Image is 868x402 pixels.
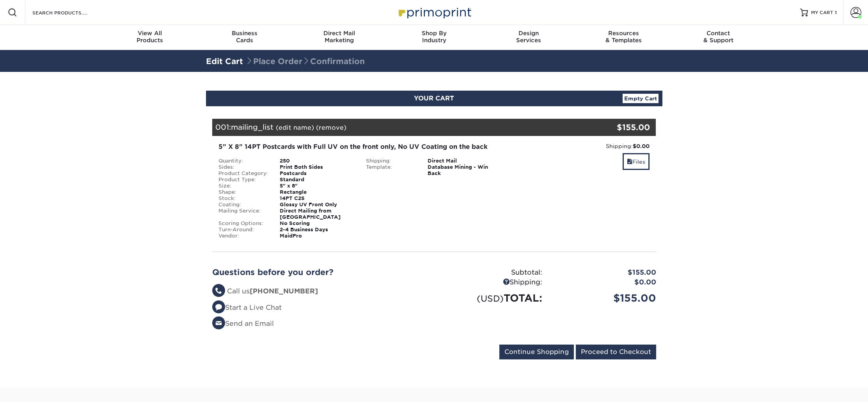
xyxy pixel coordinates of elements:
[835,10,837,15] span: 1
[103,30,197,37] span: View All
[576,25,671,50] a: Resources& Templates
[213,202,274,208] div: Coating:
[387,30,481,44] div: Industry
[360,164,422,177] div: Template:
[671,30,766,37] span: Contact
[422,164,508,177] div: Database Mining - Win Back
[213,170,274,177] div: Product Category:
[671,30,766,44] div: & Support
[212,268,428,277] h2: Questions before you order?
[245,57,365,66] span: Place Order Confirmation
[212,119,582,136] div: 001:
[434,268,548,278] div: Subtotal:
[213,220,274,227] div: Scoring Options:
[387,25,481,50] a: Shop ByIndustry
[360,158,422,164] div: Shipping:
[274,227,360,233] div: 2-4 Business Days
[481,25,576,50] a: DesignServices
[213,195,274,202] div: Stock:
[548,291,662,306] div: $155.00
[414,95,454,102] span: YOUR CART
[206,57,243,66] a: Edit Cart
[274,202,360,208] div: Glossy UV Front Only
[671,25,766,50] a: Contact& Support
[274,189,360,195] div: Rectangle
[274,208,360,220] div: Direct Mailing from [GEOGRAPHIC_DATA]
[274,158,360,164] div: 250
[32,8,108,17] input: SEARCH PRODUCTS.....
[213,227,274,233] div: Turn-Around:
[387,30,481,37] span: Shop By
[499,345,574,359] input: Continue Shopping
[633,143,650,149] strong: $0.00
[576,30,671,37] span: Resources
[811,9,833,16] span: MY CART
[548,277,662,288] div: $0.00
[212,286,428,297] li: Call us
[582,121,650,133] div: $155.00
[213,233,274,239] div: Vendor:
[212,304,282,311] a: Start a Live Chat
[477,293,504,304] small: (USD)
[213,164,274,170] div: Sides:
[481,30,576,37] span: Design
[514,142,650,150] div: Shipping:
[197,30,292,44] div: Cards
[218,142,502,152] div: 5" X 8" 14PT Postcards with Full UV on the front only, No UV Coating on the back
[213,183,274,189] div: Size:
[481,30,576,44] div: Services
[274,183,360,189] div: 5" x 8"
[422,158,508,164] div: Direct Mail
[231,123,273,131] span: mailing_list
[274,170,360,177] div: Postcards
[292,30,387,44] div: Marketing
[212,320,274,327] a: Send an Email
[576,30,671,44] div: & Templates
[213,189,274,195] div: Shape:
[292,25,387,50] a: Direct MailMarketing
[548,268,662,278] div: $155.00
[250,287,318,295] strong: [PHONE_NUMBER]
[576,345,656,359] input: Proceed to Checkout
[434,291,548,306] div: TOTAL:
[623,94,659,103] a: Empty Cart
[274,233,360,239] div: MaidPro
[292,30,387,37] span: Direct Mail
[274,195,360,202] div: 14PT C2S
[395,4,473,21] img: Primoprint
[197,30,292,37] span: Business
[213,158,274,164] div: Quantity:
[623,153,650,170] a: Files
[627,159,632,165] span: files
[316,124,346,131] a: (remove)
[213,177,274,183] div: Product Type:
[197,25,292,50] a: BusinessCards
[103,25,197,50] a: View AllProducts
[213,208,274,220] div: Mailing Service:
[434,277,548,288] div: Shipping:
[276,124,314,131] a: (edit name)
[103,30,197,44] div: Products
[274,177,360,183] div: Standard
[274,220,360,227] div: No Scoring
[274,164,360,170] div: Print Both Sides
